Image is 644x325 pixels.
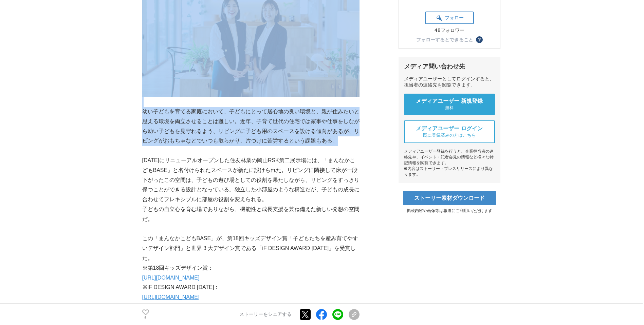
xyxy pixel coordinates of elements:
p: ストーリーをシェアする [239,311,292,318]
p: この「まんなかこどもBASE」が、第18回キッズデザイン賞「子どもたちを産み育てやすいデザイン部門」と世界 3 大デザイン賞である「iF DESIGN AWARD [DATE]」を受賞した。 [142,234,360,263]
span: ？ [477,37,482,42]
span: 既に登録済みの方はこちら [423,132,476,138]
span: メディアユーザー ログイン [416,125,483,132]
span: メディアユーザー 新規登録 [416,98,483,105]
div: メディアユーザー登録を行うと、企業担当者の連絡先や、イベント・記者会見の情報など様々な特記情報を閲覧できます。 ※内容はストーリー・プレスリリースにより異なります。 [404,149,495,177]
div: 48フォロワー [425,27,474,34]
p: [DATE]にリニューアルオープンした住友林業の岡山RSK第二展示場には、「まんなかこどもBASE」と名付けられたスペースが新たに設けられた。リビングに隣接して床が一段下がったこの空間は、子ども... [142,156,360,205]
a: メディアユーザー ログイン 既に登録済みの方はこちら [404,120,495,143]
div: メディアユーザーとしてログインすると、担当者の連絡先を閲覧できます。 [404,76,495,88]
p: 掲載内容や画像等は報道にご利用いただけます [399,208,500,214]
a: [URL][DOMAIN_NAME] [142,275,200,281]
p: ※第18回キッズデザイン賞： [142,263,360,273]
button: フォロー [425,12,474,24]
span: 無料 [445,105,454,111]
button: ？ [476,36,483,43]
div: メディア問い合わせ先 [404,62,495,71]
div: フォローするとできること [416,37,473,42]
p: 幼い子どもを育てる家庭において、子どもにとって居心地の良い環境と、親が住みたいと思える環境を両立させることは難しい。近年、子育て世代の住宅では家事や仕事をしながら幼い子どもを見守れるよう、リビン... [142,107,360,146]
a: メディアユーザー 新規登録 無料 [404,94,495,115]
a: [URL][DOMAIN_NAME] [142,294,200,300]
p: 6 [142,316,149,319]
a: ストーリー素材ダウンロード [403,191,496,205]
p: 子どもの自立心を育む場でありながら、機能性と成長支援を兼ね備えた新しい発想の空間だ。 [142,205,360,224]
p: ※iF DESIGN AWARD [DATE]： [142,283,360,292]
